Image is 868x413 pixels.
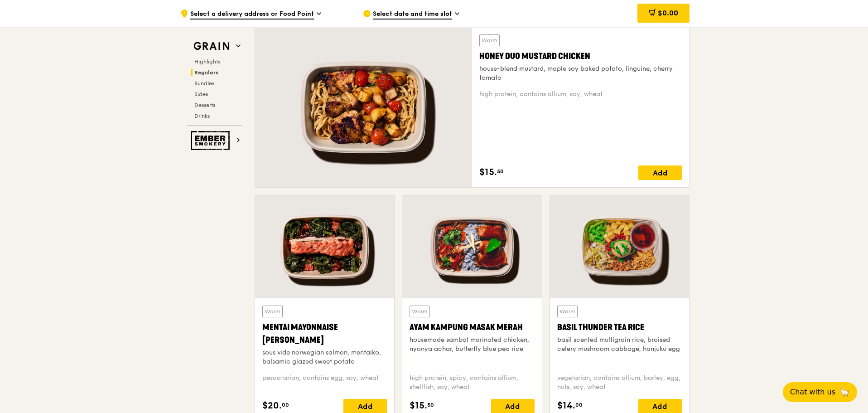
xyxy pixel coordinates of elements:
[194,58,220,65] span: Highlights
[658,9,678,17] span: $0.00
[410,374,534,392] div: high protein, spicy, contains allium, shellfish, soy, wheat
[262,306,283,317] div: Warm
[479,64,682,83] div: house-blend mustard, maple soy baked potato, linguine, cherry tomato
[479,165,497,179] span: $15.
[190,10,314,19] span: Select a delivery address or Food Point
[282,401,289,408] span: 00
[557,399,575,413] span: $14.
[262,348,387,366] div: sous vide norwegian salmon, mentaiko, balsamic glazed sweet potato
[497,168,504,175] span: 50
[479,34,500,46] div: Warm
[194,91,208,97] span: Sides
[194,80,214,87] span: Bundles
[191,38,232,54] img: Grain web logo
[262,399,282,413] span: $20.
[410,335,534,354] div: housemade sambal marinated chicken, nyonya achar, butterfly blue pea rice
[262,321,387,346] div: Mentai Mayonnaise [PERSON_NAME]
[410,399,427,413] span: $15.
[373,10,452,19] span: Select date and time slot
[194,102,215,108] span: Desserts
[479,50,682,63] div: Honey Duo Mustard Chicken
[557,374,682,392] div: vegetarian, contains allium, barley, egg, nuts, soy, wheat
[839,387,850,398] span: 🦙
[575,401,583,408] span: 00
[790,387,835,398] span: Chat with us
[194,113,210,119] span: Drinks
[262,374,387,392] div: pescatarian, contains egg, soy, wheat
[194,69,218,76] span: Regulars
[783,382,857,402] button: Chat with us🦙
[191,131,232,150] img: Ember Smokery web logo
[557,306,578,317] div: Warm
[557,335,682,354] div: basil scented multigrain rice, braised celery mushroom cabbage, hanjuku egg
[638,165,682,180] div: Add
[479,90,682,99] div: high protein, contains allium, soy, wheat
[410,321,534,334] div: Ayam Kampung Masak Merah
[427,401,434,408] span: 50
[410,306,430,317] div: Warm
[557,321,682,334] div: Basil Thunder Tea Rice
